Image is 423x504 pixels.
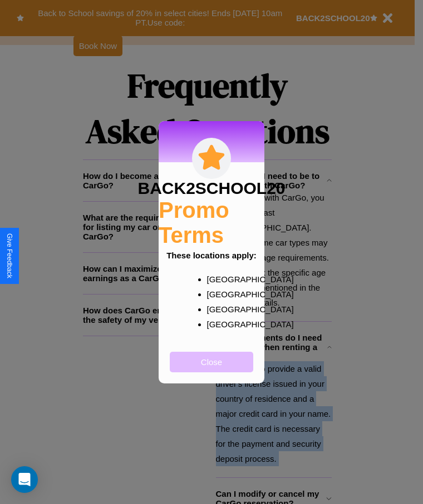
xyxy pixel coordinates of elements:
[170,352,253,372] button: Close
[207,272,239,287] p: [GEOGRAPHIC_DATA]
[159,198,264,248] h2: Promo Terms
[137,179,285,198] h3: BACK2SCHOOL20
[207,302,239,317] p: [GEOGRAPHIC_DATA]
[6,233,13,278] div: Give Feedback
[11,466,38,493] div: Open Intercom Messenger
[166,251,257,260] b: These locations apply:
[207,317,239,332] p: [GEOGRAPHIC_DATA]
[207,287,239,302] p: [GEOGRAPHIC_DATA]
